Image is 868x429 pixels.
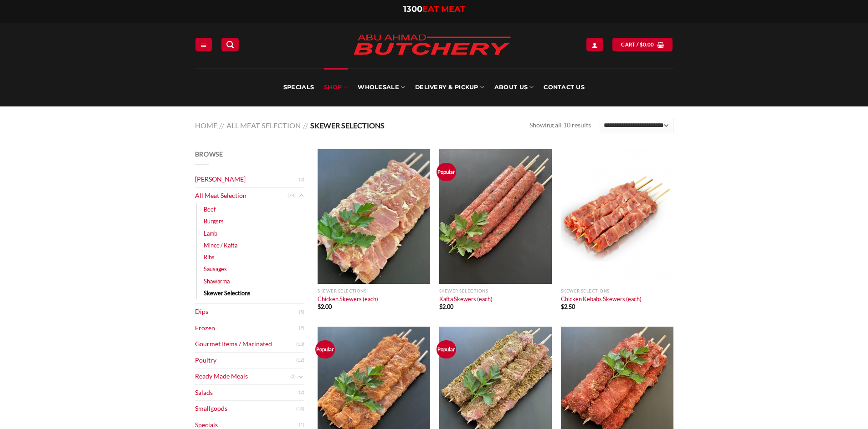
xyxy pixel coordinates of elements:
[318,149,430,284] img: Chicken Skewers
[439,149,552,284] img: Kafta Skewers
[204,251,215,263] a: Ribs
[586,38,603,51] a: Login
[299,305,304,319] span: (5)
[195,320,299,336] a: Frozen
[439,303,442,310] span: $
[561,295,642,303] a: Chicken Kebabs Skewers (each)
[299,173,304,187] span: (2)
[561,149,673,284] img: Chicken Kebabs Skewers
[318,295,378,303] a: Chicken Skewers (each)
[561,149,673,284] a: Chicken Kebabs Skewers (each)
[599,118,673,133] select: Shop order
[195,172,299,187] a: [PERSON_NAME]
[195,150,223,158] span: Browse
[296,353,304,367] span: (12)
[195,385,299,401] a: Salads
[195,336,296,352] a: Gourmet Items / Marinated
[494,68,534,106] a: About Us
[283,68,314,106] a: Specials
[529,120,591,131] p: Showing all 10 results
[195,353,296,368] a: Poultry
[204,263,227,275] a: Sausages
[298,191,304,201] button: Toggle
[195,401,296,417] a: Smallgoods
[204,275,230,287] a: Shawarma
[299,321,304,335] span: (9)
[204,203,216,215] a: Beef
[403,4,422,14] span: 1300
[324,68,348,106] a: SHOP
[310,121,385,130] span: Skewer Selections
[204,239,237,251] a: Mince / Kafta
[219,121,224,130] span: //
[640,41,654,47] bdi: 0.00
[358,68,405,106] a: Wholesale
[621,40,654,49] span: Cart /
[303,121,308,130] span: //
[318,303,332,310] bdi: 2.00
[544,68,585,106] a: Contact Us
[439,303,453,310] bdi: 2.00
[204,215,224,227] a: Burgers
[439,295,493,303] a: Kafta Skewers (each)
[318,288,430,293] p: Skewer Selections
[318,149,430,284] a: Chicken Skewers (each)
[561,303,564,310] span: $
[204,227,217,239] a: Lamb
[195,304,299,320] a: Dips
[439,149,552,284] a: Kafta Skewers (each)
[561,288,673,293] p: Skewer Selections
[299,386,304,399] span: (2)
[439,288,552,293] p: Skewer Selections
[204,287,251,299] a: Skewer Selections
[195,368,290,384] a: Ready Made Meals
[612,38,673,51] a: Cart / $0.00
[195,188,288,204] a: All Meat Selection
[296,402,304,416] span: (18)
[415,68,484,106] a: Delivery & Pickup
[403,4,465,14] a: 1300EAT MEAT
[298,372,304,382] button: Toggle
[195,38,212,51] a: Menu
[345,28,519,63] img: Abu Ahmad Butchery
[640,40,643,49] span: $
[318,303,321,310] span: $
[422,4,465,14] span: EAT MEAT
[290,370,296,384] span: (2)
[226,121,301,130] a: All Meat Selection
[561,303,575,310] bdi: 2.50
[221,38,239,51] a: Search
[195,121,217,130] a: Home
[296,338,304,351] span: (13)
[288,189,296,202] span: (74)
